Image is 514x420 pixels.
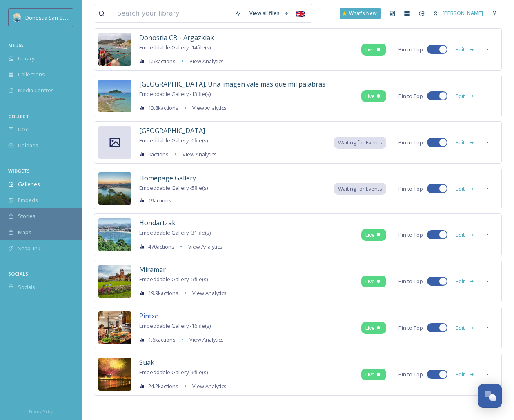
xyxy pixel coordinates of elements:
span: UGC [18,126,29,133]
span: SnapLink [18,244,40,252]
span: [PERSON_NAME] [443,9,483,17]
span: Embeddable Gallery - 31 file(s) [139,229,211,236]
button: Edit [452,135,478,151]
span: SOCIALS [8,271,28,277]
span: View Analytics [189,336,224,343]
img: rowing-team-building-remo_50426943831_o.jpg [98,33,131,66]
span: Suak [139,358,154,367]
img: Panoramika%2520Donostia.jpg [98,172,131,205]
span: Socials [18,283,35,291]
span: Pin to Top [398,92,423,100]
span: 0 actions [148,151,169,158]
span: View Analytics [188,243,223,250]
span: Library [18,55,34,62]
span: COLLECT [8,113,29,119]
span: View Analytics [192,382,227,390]
span: Embeddable Gallery - 16 file(s) [139,322,211,329]
span: 470 actions [148,243,174,251]
span: Media Centres [18,87,54,94]
img: viajesdedora-18345096916106497.jpg [98,218,131,251]
span: Maps [18,229,31,236]
span: Embeddable Gallery - 5 file(s) [139,184,208,191]
a: View Analytics [184,242,223,251]
img: SScH6517.jpg [98,265,131,298]
a: [PERSON_NAME] [429,5,487,21]
span: Embeddable Gallery - 13 file(s) [139,90,211,98]
input: Search your library [113,4,231,22]
button: Edit [452,273,478,289]
a: View all files [245,5,293,21]
span: Waiting for Events [338,139,382,147]
a: View Analytics [185,56,224,66]
span: Pintxo [139,311,159,320]
span: Uploads [18,142,38,149]
span: Homepage Gallery [139,173,196,182]
span: Collections [18,71,45,78]
button: Edit [452,88,478,104]
img: loretopea---pico-del-loro_49524921566_o.jpg [98,80,131,112]
span: Donostia CB - Argazkiak [139,33,214,42]
span: View Analytics [192,104,227,111]
span: Pin to Top [398,185,423,193]
span: Waiting for Events [338,185,382,193]
span: View Analytics [192,289,227,297]
button: Open Chat [478,384,502,408]
span: Pin to Top [398,278,423,285]
span: [GEOGRAPHIC_DATA]. Una imagen vale más que mil palabras [139,80,325,89]
span: WIDGETS [8,168,30,174]
span: Donostia San Sebastián Turismoa [25,13,108,21]
span: 19 actions [148,197,171,204]
span: 13.8k actions [148,104,178,112]
span: Live [365,278,375,285]
img: fuegos-semana-grande_14902488441_o.jpg [98,358,131,391]
span: Embeds [18,196,38,204]
span: Stories [18,212,36,220]
span: Pin to Top [398,139,423,147]
button: Edit [452,181,478,197]
span: Live [365,92,375,100]
a: Privacy Policy [29,406,53,416]
span: 1.6k actions [148,336,176,344]
span: View Analytics [189,58,224,65]
span: Live [365,324,375,332]
button: Edit [452,367,478,382]
span: Embeddable Gallery - 14 file(s) [139,44,211,51]
span: Live [365,371,375,378]
span: [GEOGRAPHIC_DATA] [139,126,205,135]
span: Embeddable Gallery - 5 file(s) [139,276,208,283]
span: Galleries [18,180,40,188]
span: Live [365,46,375,53]
span: Pin to Top [398,371,423,378]
img: 2209%2520Pintxos%2520La%2520Cepa_087b.jpg [98,311,131,344]
button: Edit [452,227,478,243]
div: 🇬🇧 [293,6,308,21]
button: Edit [452,320,478,336]
button: Edit [452,42,478,58]
a: View Analytics [188,381,227,391]
span: 19.9k actions [148,289,178,297]
span: Miramar [139,265,166,274]
a: View Analytics [188,103,227,113]
span: Embeddable Gallery - 6 file(s) [139,369,208,376]
span: Pin to Top [398,324,423,332]
span: Pin to Top [398,46,423,53]
span: View Analytics [182,151,217,158]
img: images.jpeg [13,13,21,22]
span: Live [365,231,375,239]
a: View Analytics [185,335,224,344]
span: Pin to Top [398,231,423,239]
a: What's New [340,8,381,19]
span: Privacy Policy [29,409,53,414]
span: Embeddable Gallery - 0 file(s) [139,137,208,144]
a: View Analytics [188,288,227,298]
a: View Analytics [178,149,217,159]
span: MEDIA [8,42,23,48]
span: 1.5k actions [148,58,176,65]
span: Hondartzak [139,218,176,227]
span: 24.2k actions [148,382,178,390]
